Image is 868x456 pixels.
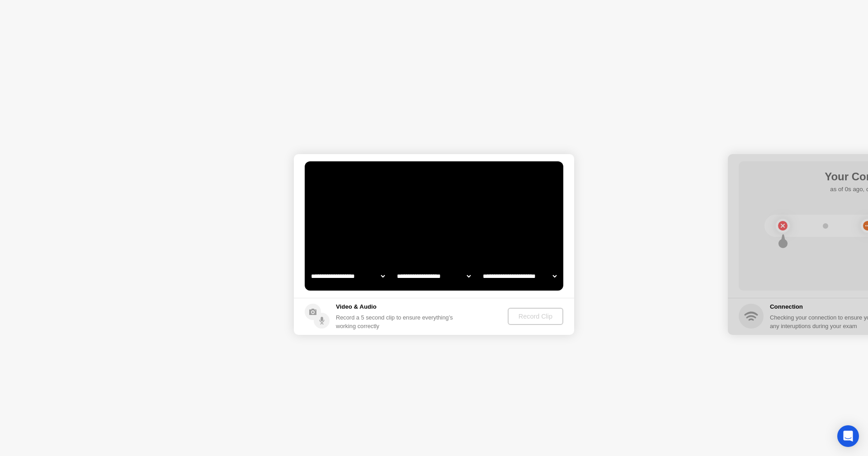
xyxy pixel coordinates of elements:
h5: Video & Audio [336,302,457,311]
div: Open Intercom Messenger [837,425,859,447]
select: Available microphones [481,267,558,285]
select: Available speakers [395,267,472,285]
button: Record Clip [508,308,563,325]
div: Record a 5 second clip to ensure everything’s working correctly [336,313,457,330]
select: Available cameras [309,267,387,285]
div: Record Clip [511,313,560,320]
